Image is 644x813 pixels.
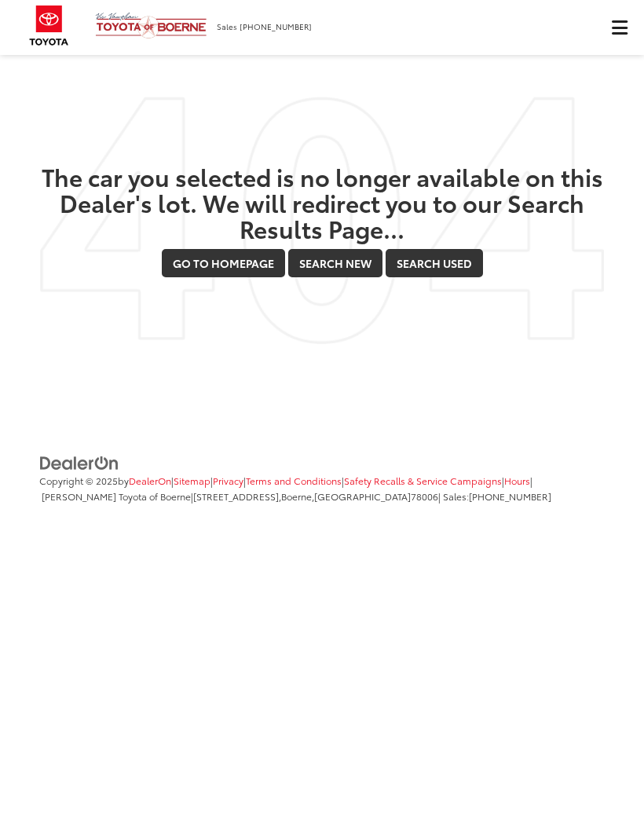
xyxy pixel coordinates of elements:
[39,163,605,241] h2: The car you selected is no longer available on this Dealer's lot. We will redirect you to our Sea...
[469,489,551,503] span: [PHONE_NUMBER]
[502,474,530,487] span: |
[281,489,314,503] span: Boerne,
[191,489,438,503] span: |
[344,474,502,487] a: Safety Recalls & Service Campaigns, Opens in a new tab
[171,474,210,487] span: |
[504,474,530,487] a: Hours
[386,249,483,277] a: Search Used
[314,489,411,503] span: [GEOGRAPHIC_DATA]
[39,474,118,487] span: Copyright © 2025
[288,249,382,277] a: Search New
[342,474,502,487] span: |
[95,12,207,39] img: Vic Vaughan Toyota of Boerne
[39,454,119,470] a: DealerOn
[240,20,312,32] span: [PHONE_NUMBER]
[438,489,551,503] span: | Sales:
[213,474,243,487] a: Privacy
[162,249,285,277] a: Go to Homepage
[129,474,171,487] a: DealerOn Home Page
[174,474,210,487] a: Sitemap
[118,474,171,487] span: by
[411,489,438,503] span: 78006
[243,474,342,487] span: |
[210,474,243,487] span: |
[246,474,342,487] a: Terms and Conditions
[217,20,237,32] span: Sales
[39,455,119,472] img: DealerOn
[193,489,281,503] span: [STREET_ADDRESS],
